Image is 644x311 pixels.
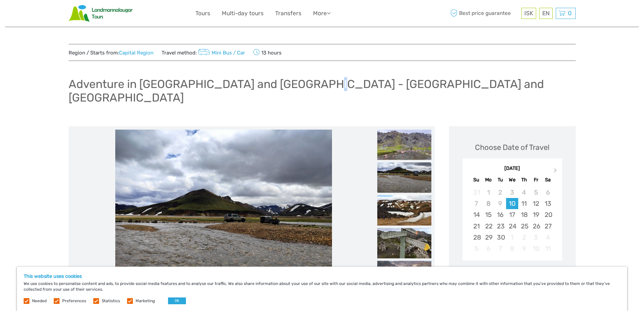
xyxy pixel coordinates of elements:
div: Choose Date of Travel [475,142,549,153]
span: Region / Starts from: [69,49,153,57]
span: Travel method: [162,48,245,57]
img: Scandinavian Travel [69,5,133,22]
span: 0 [567,10,573,17]
div: Not available Thursday, October 9th, 2025 [518,243,530,254]
div: Choose Monday, September 22nd, 2025 [482,221,494,232]
div: Sa [542,175,554,184]
div: Not available Monday, September 1st, 2025 [482,187,494,198]
a: Transfers [275,8,302,18]
div: Choose Wednesday, September 24th, 2025 [506,221,518,232]
div: Choose Friday, September 19th, 2025 [530,209,542,220]
div: month 2025-09 [464,187,560,254]
div: Not available Thursday, September 4th, 2025 [518,187,530,198]
div: Choose Sunday, September 14th, 2025 [471,209,482,220]
a: More [313,8,331,18]
div: Not available Saturday, October 11th, 2025 [542,243,554,254]
div: Choose Tuesday, September 30th, 2025 [494,232,506,243]
div: Choose Saturday, September 27th, 2025 [542,221,554,232]
div: Choose Tuesday, September 23rd, 2025 [494,221,506,232]
span: ISK [524,10,533,17]
div: Not available Tuesday, October 7th, 2025 [494,243,506,254]
div: Not available Saturday, October 4th, 2025 [542,232,554,243]
button: Open LiveChat chat widget [78,10,86,19]
div: Choose Monday, September 29th, 2025 [482,232,494,243]
div: Th [518,175,530,184]
button: Next Month [551,167,562,178]
a: Tours [195,8,210,18]
div: Choose Sunday, September 21st, 2025 [471,221,482,232]
div: Su [471,175,482,184]
h5: This website uses cookies [24,273,620,279]
img: 00a1073dcd914f64bffa59dcf7633ecd_slider_thumbnail.jpeg [377,228,431,258]
a: Multi-day tours [222,8,264,18]
div: Fr [530,175,542,184]
div: Not available Monday, October 6th, 2025 [482,243,494,254]
div: Choose Friday, September 26th, 2025 [530,221,542,232]
div: Tu [494,175,506,184]
img: 9f4d4dd2887942faaa2e9ef80fc03295_slider_thumbnail.jpeg [377,162,431,193]
div: [DATE] [462,165,562,172]
div: Choose Thursday, September 25th, 2025 [518,221,530,232]
div: Choose Wednesday, September 17th, 2025 [506,209,518,220]
div: Not available Wednesday, October 8th, 2025 [506,243,518,254]
div: We [506,175,518,184]
div: Not available Wednesday, September 3rd, 2025 [506,187,518,198]
div: We use cookies to personalise content and ads, to provide social media features and to analyse ou... [17,267,627,311]
div: Not available Saturday, September 6th, 2025 [542,187,554,198]
div: Choose Wednesday, September 10th, 2025 [506,198,518,209]
div: Not available Thursday, October 2nd, 2025 [518,232,530,243]
p: We're away right now. Please check back later! [9,12,76,17]
div: Not available Friday, October 10th, 2025 [530,243,542,254]
div: Mo [482,175,494,184]
div: Choose Thursday, September 18th, 2025 [518,209,530,220]
div: Not available Wednesday, October 1st, 2025 [506,232,518,243]
img: 877b1ab2d1a8485a9537b474d00356aa_slider_thumbnail.jpeg [377,261,431,291]
div: Not available Sunday, October 5th, 2025 [471,243,482,254]
div: Choose Tuesday, September 16th, 2025 [494,209,506,220]
div: Choose Sunday, September 28th, 2025 [471,232,482,243]
div: Not available Friday, September 5th, 2025 [530,187,542,198]
div: Not available Monday, September 8th, 2025 [482,198,494,209]
div: EN [539,8,553,19]
div: Not available Sunday, September 7th, 2025 [471,198,482,209]
button: OK [168,297,186,304]
div: Not available Tuesday, September 2nd, 2025 [494,187,506,198]
div: Choose Thursday, September 11th, 2025 [518,198,530,209]
label: Needed [32,298,47,304]
span: 13 hours [253,48,282,57]
img: 9f4d4dd2887942faaa2e9ef80fc03295_main_slider.jpeg [115,130,332,292]
span: Best price guarantee [449,8,520,19]
label: Preferences [62,298,86,304]
div: Choose Monday, September 15th, 2025 [482,209,494,220]
div: Not available Tuesday, September 9th, 2025 [494,198,506,209]
div: Not available Sunday, August 31st, 2025 [471,187,482,198]
img: 963d46e1fd124088a9836791706313d5_slider_thumbnail.jpeg [377,129,431,160]
div: Choose Saturday, September 13th, 2025 [542,198,554,209]
h1: Adventure in [GEOGRAPHIC_DATA] and [GEOGRAPHIC_DATA] - [GEOGRAPHIC_DATA] and [GEOGRAPHIC_DATA] [69,77,576,105]
label: Marketing [136,298,155,304]
label: Statistics [102,298,120,304]
div: Choose Friday, September 12th, 2025 [530,198,542,209]
a: Capital Region [119,50,153,56]
div: Not available Friday, October 3rd, 2025 [530,232,542,243]
div: Choose Saturday, September 20th, 2025 [542,209,554,220]
a: Mini Bus / Car [197,50,245,56]
img: bd46b88c20aa461e9fb21282e5e9b087_slider_thumbnail.jpeg [377,195,431,225]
